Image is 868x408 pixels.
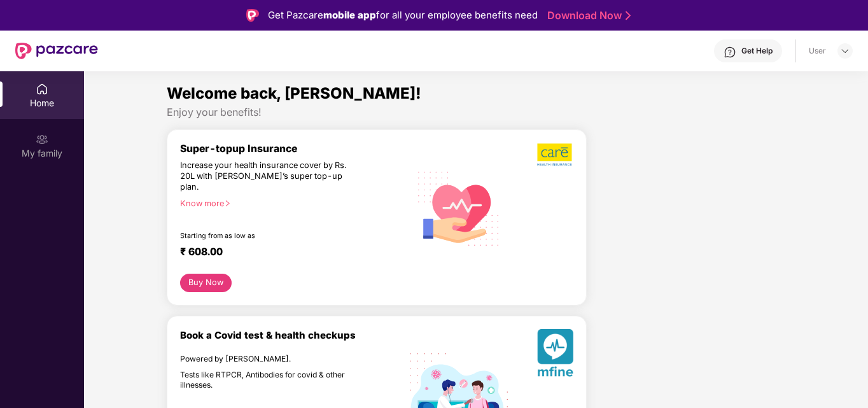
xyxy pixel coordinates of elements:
a: Download Now [547,9,627,22]
img: svg+xml;base64,PHN2ZyBpZD0iSG9tZSIgeG1sbnM9Imh0dHA6Ly93d3cudzMub3JnLzIwMDAvc3ZnIiB3aWR0aD0iMjAiIG... [36,83,48,95]
div: User [809,46,826,56]
div: Increase your health insurance cover by Rs. 20L with [PERSON_NAME]’s super top-up plan. [180,160,354,193]
img: svg+xml;base64,PHN2ZyBpZD0iSGVscC0zMngzMiIgeG1sbnM9Imh0dHA6Ly93d3cudzMub3JnLzIwMDAvc3ZnIiB3aWR0aD... [724,46,736,59]
img: svg+xml;base64,PHN2ZyB4bWxucz0iaHR0cDovL3d3dy53My5vcmcvMjAwMC9zdmciIHhtbG5zOnhsaW5rPSJodHRwOi8vd3... [410,158,508,258]
div: Tests like RTPCR, Antibodies for covid & other illnesses. [180,370,354,390]
div: ₹ 608.00 [180,246,397,261]
button: Buy Now [180,274,232,292]
img: svg+xml;base64,PHN2ZyB3aWR0aD0iMjAiIGhlaWdodD0iMjAiIHZpZXdCb3g9IjAgMCAyMCAyMCIgZmlsbD0ibm9uZSIgeG... [36,133,48,146]
img: Logo [246,9,259,22]
span: Welcome back, [PERSON_NAME]! [167,84,421,102]
div: Enjoy your benefits! [167,106,785,119]
div: Know more [180,199,402,208]
div: Book a Covid test & health checkups [180,329,410,341]
img: New Pazcare Logo [15,43,98,59]
span: right [224,200,231,207]
img: svg+xml;base64,PHN2ZyB4bWxucz0iaHR0cDovL3d3dy53My5vcmcvMjAwMC9zdmciIHhtbG5zOnhsaW5rPSJodHRwOi8vd3... [537,329,573,382]
div: Starting from as low as [180,232,356,241]
div: Super-topup Insurance [180,143,410,155]
img: b5dec4f62d2307b9de63beb79f102df3.png [537,143,573,167]
img: Stroke [626,9,631,22]
img: svg+xml;base64,PHN2ZyBpZD0iRHJvcGRvd24tMzJ4MzIiIHhtbG5zPSJodHRwOi8vd3d3LnczLm9yZy8yMDAwL3N2ZyIgd2... [840,46,850,56]
div: Powered by [PERSON_NAME]. [180,354,354,364]
div: Get Help [741,46,773,56]
div: Get Pazcare for all your employee benefits need [268,8,538,23]
strong: mobile app [323,9,376,21]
